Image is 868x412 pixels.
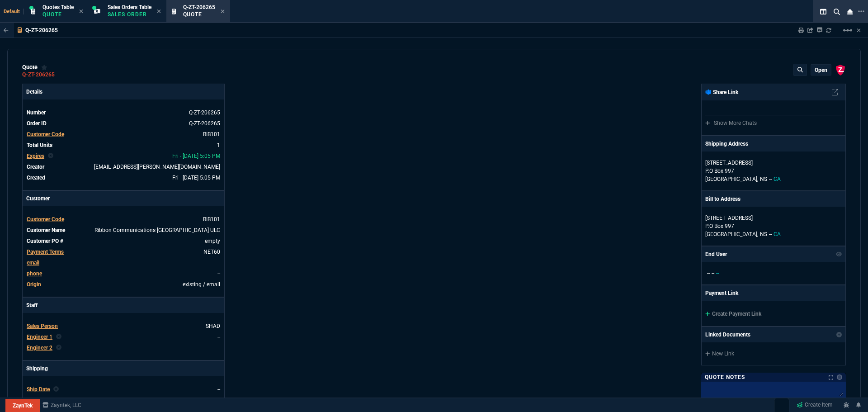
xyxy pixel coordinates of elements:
nx-icon: Show/Hide End User to Customer [836,250,842,258]
a: New Link [705,350,842,358]
div: Add to Watchlist [41,64,47,71]
tr: undefined [26,280,221,289]
tr: undefined [26,332,221,341]
nx-icon: Close Tab [157,8,161,15]
a: FEDEX [203,397,220,403]
a: RIB101 [203,131,220,137]
p: Details [23,84,224,99]
p: open [815,66,827,74]
span: seti.shadab@fornida.com [94,164,220,170]
nx-icon: Clear selected rep [53,385,59,393]
a: Origin [27,281,41,288]
tr: undefined [26,130,221,139]
mat-icon: Example home icon [842,25,853,36]
nx-icon: Clear selected rep [56,344,61,352]
a: Hide Workbench [857,27,861,34]
span: email [27,260,39,266]
span: Customer Name [27,227,65,233]
tr: undefined [26,173,221,182]
span: existing / email [183,281,220,288]
span: Sales Orders Table [108,4,151,10]
a: Show More Chats [705,120,757,126]
span: Expires [27,153,44,159]
a: empty [205,238,220,244]
nx-icon: Open New Tab [858,7,864,16]
span: Payment Terms [27,249,64,255]
span: Order ID [27,120,47,127]
tr: undefined [26,385,221,394]
p: Quote [183,11,215,18]
tr: undefined [26,343,221,352]
span: [GEOGRAPHIC_DATA], [705,176,758,182]
a: NET60 [203,249,220,255]
tr: See Marketplace Order [26,119,221,128]
tr: undefined [26,162,221,171]
a: SHAD [206,323,220,329]
p: Quote Notes [705,374,745,381]
a: -- [217,334,220,340]
tr: undefined [26,247,221,256]
p: Shipping Address [705,140,748,148]
p: P.O Box 997 [705,222,842,230]
tr: See Marketplace Order [26,108,221,117]
span: Created [27,175,45,181]
p: Staff [23,298,224,313]
span: CA [774,176,781,182]
p: Customer [23,191,224,206]
span: Default [4,9,24,14]
span: Agent [27,397,41,403]
p: Q-ZT-206265 [25,27,58,34]
nx-icon: Split Panels [816,6,830,17]
nx-icon: Search [830,6,844,17]
nx-icon: Close Tab [221,8,225,15]
span: -- [769,176,772,182]
a: -- [217,345,220,351]
p: Shipping [23,361,224,376]
span: NS [760,231,767,237]
a: Ribbon Communications Canada ULC [94,227,220,233]
p: P.O Box 997 [705,167,842,175]
p: Payment Link [705,289,738,297]
a: See Marketplace Order [189,120,220,127]
p: [STREET_ADDRESS] [705,214,842,222]
span: Sales Person [27,323,58,329]
span: Creator [27,164,44,170]
nx-icon: Close Tab [79,8,83,15]
span: 2025-10-03T17:05:23.421Z [172,175,220,181]
p: Quote [42,11,74,18]
span: Customer Code [27,216,64,223]
span: Customer Code [27,131,64,137]
nx-icon: Clear selected rep [48,152,53,160]
span: Engineer 2 [27,345,52,351]
tr: undefined [26,322,221,331]
span: [GEOGRAPHIC_DATA], [705,231,758,237]
span: 2025-10-17T17:05:23.421Z [172,153,220,159]
span: -- [769,231,772,237]
nx-icon: Close Workbench [844,6,856,17]
span: CA [774,231,781,237]
span: Quotes Table [42,4,74,10]
span: Number [27,109,46,116]
a: Create Payment Link [705,311,761,317]
a: Q-ZT-206265 [22,74,55,76]
span: See Marketplace Order [189,109,220,116]
span: NS [760,176,767,182]
a: msbcCompanyName [40,401,84,409]
span: -- [712,270,714,276]
span: -- [716,270,719,276]
tr: undefined [26,396,221,405]
p: [STREET_ADDRESS] [705,159,842,167]
tr: undefined [26,226,221,235]
p: Sales Order [108,11,151,18]
a: -- [217,270,220,277]
tr: undefined [26,237,221,246]
span: phone [27,270,42,277]
span: Engineer 1 [27,334,52,340]
p: Linked Documents [705,331,750,339]
p: End User [705,250,727,258]
a: Create Item [793,398,836,412]
tr: undefined [26,215,221,224]
span: Customer PO # [27,238,63,244]
span: -- [217,386,220,393]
